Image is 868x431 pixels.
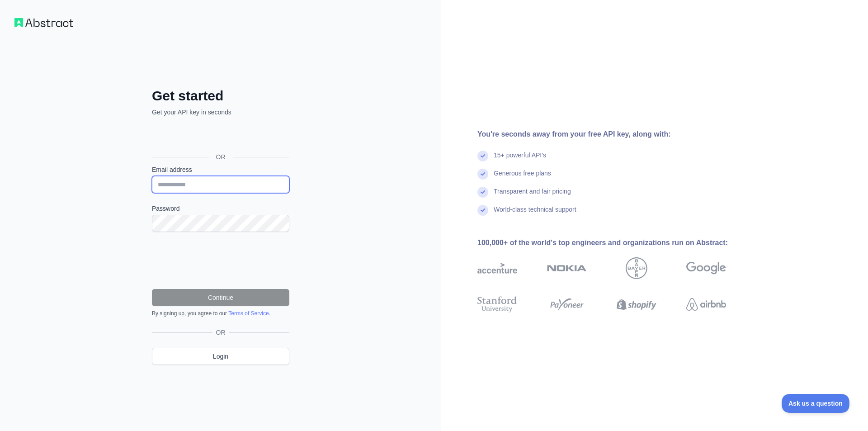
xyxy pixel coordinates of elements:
img: check mark [477,169,488,180]
h2: Get started [152,88,289,104]
a: Login [152,348,289,365]
img: check mark [477,151,488,161]
img: Workflow [14,18,73,27]
div: 100,000+ of the world's top engineers and organizations run on Abstract: [477,237,755,248]
div: Transparent and fair pricing [494,187,571,205]
iframe: Nút Đăng nhập bằng Google [147,127,292,147]
div: You're seconds away from your free API key, along with: [477,129,755,140]
span: OR [212,328,229,337]
iframe: reCAPTCHA [152,243,289,278]
img: google [686,257,726,279]
img: payoneer [547,294,587,314]
img: airbnb [686,294,726,314]
a: Terms of Service [228,310,269,317]
iframe: Toggle Customer Support [782,394,850,413]
img: check mark [477,205,488,216]
span: OR [209,152,233,161]
label: Password [152,204,289,213]
img: nokia [547,257,587,279]
img: stanford university [477,294,517,314]
div: 15+ powerful API's [494,151,546,169]
label: Email address [152,165,289,174]
img: bayer [626,257,647,279]
img: shopify [617,294,656,314]
button: Continue [152,289,289,306]
div: By signing up, you agree to our . [152,310,289,317]
div: Generous free plans [494,169,551,187]
p: Get your API key in seconds [152,108,289,117]
div: World-class technical support [494,205,576,223]
img: accenture [477,257,517,279]
img: check mark [477,187,488,198]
